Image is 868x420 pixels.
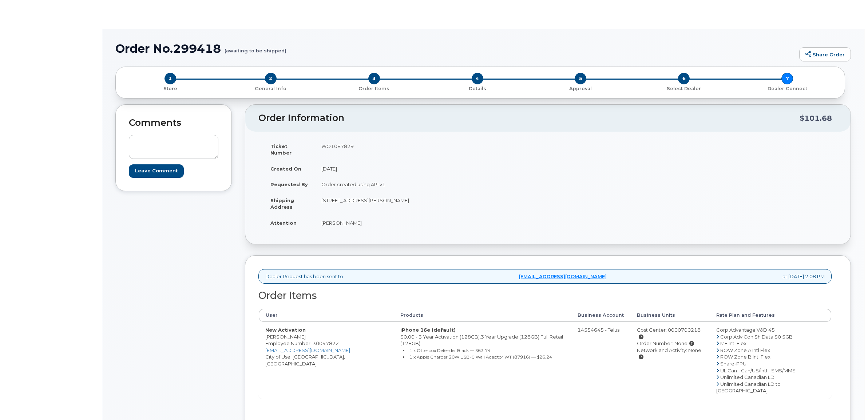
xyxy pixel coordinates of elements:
[720,361,746,367] span: Share-PPU
[258,113,800,123] h2: Order Information
[122,84,219,92] a: 1 Store
[720,347,770,353] span: ROW Zone A Intl Flex
[265,73,277,84] span: 2
[800,111,832,125] div: $101.68
[575,73,586,84] span: 5
[325,85,423,92] p: Order Items
[678,73,690,84] span: 6
[270,220,297,226] strong: Attention
[270,143,292,156] strong: Ticket Number
[720,354,770,360] span: ROW Zone B Intl Flex
[710,322,831,399] td: Corp Advantage V&D 45
[129,164,184,178] input: Leave Comment
[720,368,796,373] span: UL Can - Can/US/Intl - SMS/MMS
[315,176,543,192] td: Order created using API v1
[710,309,831,322] th: Rate Plan and Features
[322,84,426,92] a: 3 Order Items
[472,73,483,84] span: 4
[400,327,456,333] strong: iPhone 16e (default)
[222,85,320,92] p: General Info
[270,181,308,187] strong: Requested By
[394,309,571,322] th: Products
[720,334,793,340] span: Corp Adv Cdn Sh Data $0 5GB
[315,215,543,231] td: [PERSON_NAME]
[394,322,571,399] td: $0.00 - 3 Year Activation (128GB),3 Year Upgrade (128GB),Full Retail (128GB)
[637,340,703,347] div: Order Number: None
[630,309,710,322] th: Business Units
[429,85,526,92] p: Details
[529,84,632,92] a: 5 Approval
[124,85,216,92] p: Store
[720,374,774,380] span: Unlimited Canadian LD
[716,381,781,394] span: Unlimited Canadian LD to [GEOGRAPHIC_DATA]
[720,340,746,346] span: ME Intl Flex
[265,347,350,353] a: [EMAIL_ADDRESS][DOMAIN_NAME]
[259,309,394,322] th: User
[409,348,491,353] small: 1 x Otterbox Defender Black — $63.74
[259,322,394,399] td: [PERSON_NAME] City of Use: [GEOGRAPHIC_DATA], [GEOGRAPHIC_DATA]
[265,327,306,333] strong: New Activation
[368,73,380,84] span: 3
[265,340,339,346] span: Employee Number: 30047822
[637,347,703,360] div: Network and Activity: None
[632,84,736,92] a: 6 Select Dealer
[115,42,796,55] h1: Order No.299418
[258,269,832,284] div: Dealer Request has been sent to at [DATE] 2:08 PM
[637,327,703,340] div: Cost Center: 0000700218
[270,197,294,210] strong: Shipping Address
[571,309,630,322] th: Business Account
[165,73,176,84] span: 1
[635,85,733,92] p: Select Dealer
[799,47,851,62] a: Share Order
[219,84,322,92] a: 2 General Info
[225,42,286,53] small: (awaiting to be shipped)
[315,192,543,215] td: [STREET_ADDRESS][PERSON_NAME]
[571,322,630,399] td: 14554645 - Telus
[532,85,629,92] p: Approval
[315,138,543,161] td: WO1087829
[519,273,607,280] a: [EMAIL_ADDRESS][DOMAIN_NAME]
[129,118,218,128] h2: Comments
[315,161,543,177] td: [DATE]
[409,354,552,360] small: 1 x Apple Charger 20W USB-C Wall Adaptor WT (87916) — $26.24
[270,166,301,172] strong: Created On
[426,84,529,92] a: 4 Details
[258,290,832,301] h2: Order Items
